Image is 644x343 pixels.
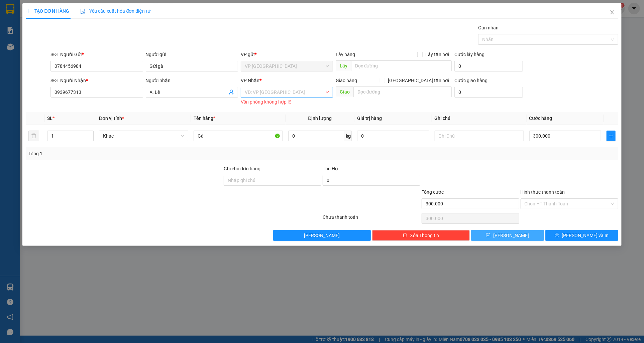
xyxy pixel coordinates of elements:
label: Hình thức thanh toán [521,189,565,195]
span: Thu Hộ [323,166,338,171]
button: Close [603,3,622,22]
span: Lấy [336,60,351,71]
span: VP Đà Lạt [245,61,329,71]
span: Tên hàng [194,116,215,121]
span: [PERSON_NAME] [304,232,340,239]
input: Cước giao hàng [454,87,523,98]
div: Chưa thanh toán [322,213,421,225]
th: Ghi chú [432,112,527,125]
img: icon [80,9,86,14]
input: Ghi Chú [435,131,524,141]
span: Định lượng [308,116,332,121]
span: plus [607,133,615,139]
button: delete [28,131,39,141]
div: Người nhận [146,77,238,84]
span: [PERSON_NAME] [493,232,529,239]
button: save[PERSON_NAME] [471,230,544,241]
span: Xóa Thông tin [410,232,439,239]
input: Dọc đường [353,87,452,97]
span: [PERSON_NAME] và In [562,232,609,239]
span: kg [345,131,352,141]
span: Khác [103,131,184,141]
span: Tổng cước [422,189,444,195]
input: 0 [357,131,429,141]
span: Yêu cầu xuất hóa đơn điện tử [80,8,151,14]
span: Giao hàng [336,78,357,83]
span: [GEOGRAPHIC_DATA] tận nơi [385,77,452,84]
span: delete [403,233,407,238]
span: Đơn vị tính [99,116,124,121]
button: printer[PERSON_NAME] và In [545,230,618,241]
div: SĐT Người Nhận [50,77,143,84]
button: deleteXóa Thông tin [372,230,470,241]
span: VP Nhận [241,78,259,83]
button: plus [607,131,615,141]
input: Cước lấy hàng [454,61,523,71]
div: Văn phòng không hợp lệ [241,98,333,106]
input: Ghi chú đơn hàng [224,175,321,186]
div: SĐT Người Gửi [50,51,143,58]
button: [PERSON_NAME] [273,230,371,241]
span: SL [47,116,52,121]
span: Cước hàng [529,116,552,121]
span: Lấy tận nơi [423,51,452,58]
span: Lấy hàng [336,52,355,57]
span: Giá trị hàng [357,116,382,121]
span: plus [26,9,30,13]
div: Người gửi [146,51,238,58]
label: Ghi chú đơn hàng [224,166,260,171]
span: TẠO ĐƠN HÀNG [26,8,69,14]
span: user-add [229,90,234,95]
label: Gán nhãn [478,25,499,30]
div: Tổng: 1 [28,150,248,157]
span: close [610,10,615,15]
label: Cước lấy hàng [454,52,485,57]
div: VP gửi [241,51,333,58]
input: VD: Bàn, Ghế [194,131,283,141]
span: printer [555,233,559,238]
span: Giao [336,87,353,97]
label: Cước giao hàng [454,78,488,83]
span: save [486,233,491,238]
input: Dọc đường [351,60,452,71]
